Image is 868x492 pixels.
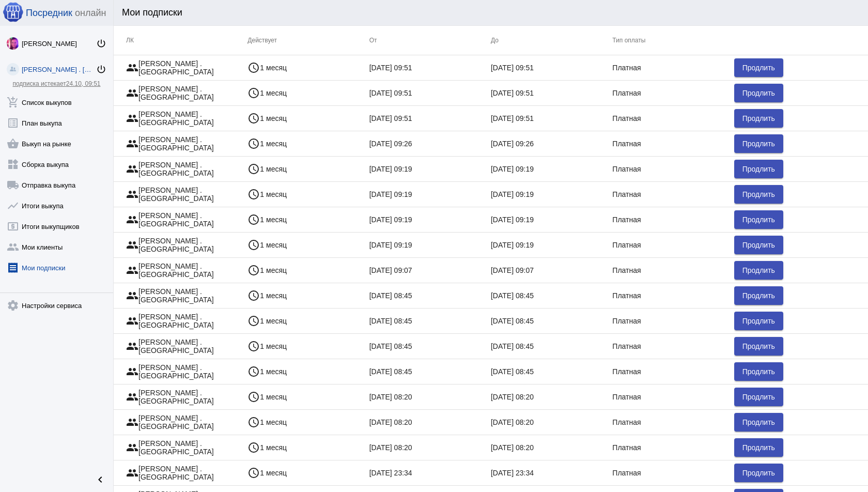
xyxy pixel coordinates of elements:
mat-cell: 1 месяц [247,283,369,308]
mat-icon: group [126,62,138,74]
mat-cell: [PERSON_NAME] . [GEOGRAPHIC_DATA] [114,207,247,232]
mat-icon: schedule [247,315,260,327]
mat-header-cell: Действует [247,26,369,55]
mat-cell: [DATE] 09:51 [369,55,491,80]
mat-cell: Платная [612,309,734,333]
mat-cell: Платная [612,385,734,409]
mat-cell: [DATE] 08:20 [369,410,491,435]
mat-icon: list_alt [7,117,19,129]
mat-cell: [PERSON_NAME] . [GEOGRAPHIC_DATA] [114,435,247,460]
mat-cell: 1 месяц [247,106,369,131]
mat-icon: schedule [247,239,260,251]
mat-icon: group [126,188,138,201]
span: Продлить [742,291,775,300]
mat-icon: schedule [247,340,260,352]
mat-cell: Платная [612,334,734,359]
a: Продлить [734,312,783,330]
mat-cell: [PERSON_NAME] . [GEOGRAPHIC_DATA] [114,233,247,257]
span: Продлить [742,342,775,350]
mat-cell: Платная [612,106,734,131]
mat-cell: [DATE] 08:45 [491,359,612,384]
img: community_200.png [7,63,19,75]
mat-icon: schedule [247,188,260,201]
mat-cell: [DATE] 08:45 [491,334,612,359]
mat-cell: [DATE] 09:19 [491,182,612,207]
mat-cell: [DATE] 08:45 [369,359,491,384]
mat-icon: schedule [247,62,260,74]
mat-icon: group [126,315,138,327]
mat-icon: group [126,87,138,99]
mat-cell: 1 месяц [247,258,369,283]
mat-cell: [DATE] 09:51 [369,81,491,105]
span: 24.10, 09:51 [66,80,101,87]
mat-cell: [DATE] 08:45 [491,309,612,333]
mat-cell: [DATE] 08:45 [369,334,491,359]
mat-icon: schedule [247,137,260,150]
mat-icon: group [126,391,138,403]
mat-cell: 1 месяц [247,435,369,460]
span: Продлить [742,367,775,376]
a: Продлить [734,362,783,381]
mat-cell: [DATE] 09:51 [369,106,491,131]
mat-cell: Платная [612,182,734,207]
span: Посредник [26,8,72,19]
mat-icon: group [126,365,138,378]
mat-cell: 1 месяц [247,81,369,105]
img: apple-icon-60x60.png [3,2,23,22]
mat-cell: 1 месяц [247,309,369,333]
span: Продлить [742,216,775,224]
mat-icon: group [126,264,138,276]
mat-cell: [DATE] 09:19 [491,157,612,181]
a: Продлить [734,413,783,432]
a: Продлить [734,464,783,482]
mat-icon: schedule [247,112,260,125]
mat-cell: Платная [612,131,734,156]
span: Продлить [742,266,775,274]
mat-cell: Платная [612,283,734,308]
mat-icon: group [126,137,138,150]
mat-header-cell: От [369,26,491,55]
mat-cell: [PERSON_NAME] . [GEOGRAPHIC_DATA] [114,359,247,384]
mat-cell: [PERSON_NAME] . [GEOGRAPHIC_DATA] [114,131,247,156]
mat-cell: 1 месяц [247,55,369,80]
mat-icon: group [126,213,138,226]
span: Продлить [742,317,775,325]
mat-cell: [PERSON_NAME] . [GEOGRAPHIC_DATA] [114,182,247,207]
img: 73xLq58P2BOqs-qIllg3xXCtabieAB0OMVER0XTxHpc0AjG-Rb2SSuXsq4It7hEfqgBcQNho.jpg [7,37,19,50]
mat-cell: [PERSON_NAME] . [GEOGRAPHIC_DATA] [114,283,247,308]
a: Продлить [734,236,783,254]
mat-cell: [DATE] 09:51 [491,106,612,131]
mat-cell: Платная [612,435,734,460]
mat-cell: [PERSON_NAME] . [GEOGRAPHIC_DATA] [114,460,247,485]
span: Продлить [742,241,775,249]
mat-cell: [DATE] 09:19 [491,233,612,257]
mat-cell: [DATE] 08:20 [369,435,491,460]
span: Продлить [742,418,775,426]
mat-cell: 1 месяц [247,334,369,359]
a: Продлить [734,160,783,178]
mat-cell: [DATE] 09:26 [369,131,491,156]
mat-cell: [DATE] 08:20 [491,410,612,435]
mat-cell: [PERSON_NAME] . [GEOGRAPHIC_DATA] [114,55,247,80]
mat-cell: [PERSON_NAME] . [GEOGRAPHIC_DATA] [114,157,247,181]
mat-icon: schedule [247,441,260,454]
mat-icon: power_settings_new [96,38,106,49]
mat-icon: schedule [247,163,260,175]
a: Продлить [734,84,783,102]
mat-icon: schedule [247,213,260,226]
a: подписка истекает24.10, 09:51 [12,80,100,87]
mat-icon: local_atm [7,220,19,233]
mat-icon: group [126,289,138,302]
a: Продлить [734,286,783,305]
mat-cell: [DATE] 08:20 [491,435,612,460]
span: Продлить [742,89,775,97]
mat-cell: Платная [612,81,734,105]
mat-icon: receipt [7,262,19,274]
mat-cell: [DATE] 23:34 [369,460,491,485]
mat-icon: add_shopping_cart [7,96,19,109]
mat-cell: [DATE] 09:51 [491,81,612,105]
mat-cell: 1 месяц [247,359,369,384]
mat-icon: group [126,467,138,479]
mat-icon: widgets [7,158,19,171]
a: Продлить [734,337,783,356]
